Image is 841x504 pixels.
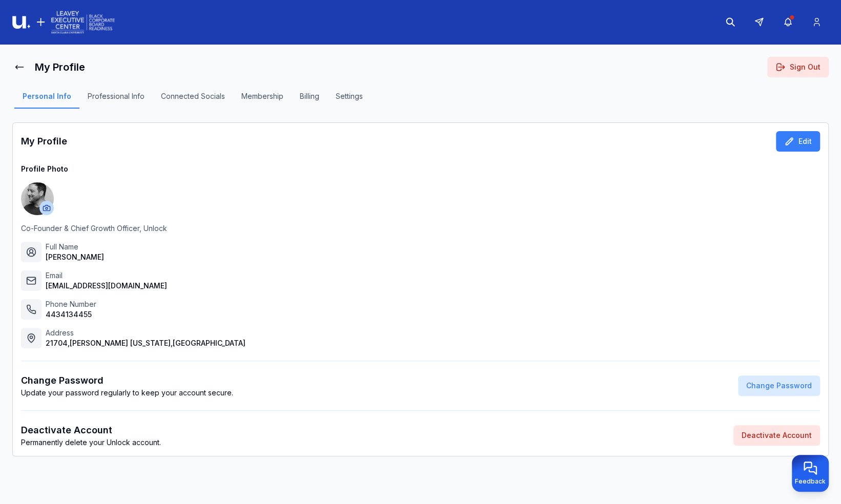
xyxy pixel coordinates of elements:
button: Provide feedback [792,455,829,492]
button: Change Password [738,375,820,396]
p: Update your password regularly to keep your account secure. [21,388,233,398]
p: Email [46,270,167,281]
h1: My Profile [35,60,85,74]
p: Profile Photo [21,164,820,174]
button: Edit [776,131,820,152]
button: Settings [327,91,371,109]
p: Permanently delete your Unlock account. [21,437,161,448]
button: Billing [292,91,327,109]
h1: My Profile [21,134,67,149]
button: Membership [233,91,292,109]
button: Personal Info [14,91,79,109]
img: Logo [12,9,115,35]
p: 4434134455 [46,309,96,320]
p: Phone Number [46,299,96,309]
p: [PERSON_NAME] [46,252,104,262]
button: Sign Out [767,57,829,77]
p: 21704,[PERSON_NAME] [US_STATE],[GEOGRAPHIC_DATA] [46,338,245,348]
p: Change Password [21,373,233,388]
button: Professional Info [79,91,153,109]
p: Co-Founder & Chief Growth Officer, Unlock [21,223,820,234]
button: Deactivate Account [733,425,820,446]
button: Connected Socials [153,91,233,109]
p: Deactivate Account [21,423,161,437]
img: Headshot.jpg [21,182,54,215]
p: Full Name [46,242,104,252]
p: [EMAIL_ADDRESS][DOMAIN_NAME] [46,281,167,291]
span: Feedback [795,477,826,486]
p: Address [46,328,245,338]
